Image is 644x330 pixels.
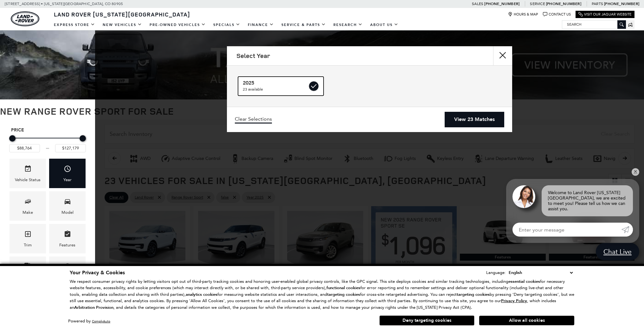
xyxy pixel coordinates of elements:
[512,223,621,237] input: Enter your message
[600,247,635,256] span: Chat Live
[546,1,581,6] a: [PHONE_NUMBER]
[379,315,474,326] button: Deny targeting cookies
[59,242,75,249] div: Features
[74,305,113,310] strong: Arbitration Provision
[80,135,86,142] div: Maximum Price
[63,176,72,183] div: Year
[64,261,71,274] span: Transmission
[146,19,209,30] a: Pre-Owned Vehicles
[49,257,86,286] div: TransmissionTransmission
[457,292,490,297] strong: targeting cookies
[562,21,626,28] input: Search
[64,229,71,242] span: Features
[54,10,190,18] span: Land Rover [US_STATE][GEOGRAPHIC_DATA]
[10,257,46,286] div: FueltypeFueltype
[61,209,74,216] div: Model
[278,19,330,30] a: Service & Parts
[9,135,16,142] div: Minimum Price
[472,2,483,6] span: Sales
[64,196,71,209] span: Model
[68,319,110,323] div: Powered by
[49,159,86,188] div: YearYear
[186,292,217,297] strong: analytics cookies
[445,112,504,127] a: View 23 Matches
[49,191,86,221] div: ModelModel
[596,243,639,260] a: Chat Live
[11,11,39,26] img: Land Rover
[484,1,519,6] a: [PHONE_NUMBER]
[64,163,71,176] span: Year
[578,12,632,17] a: Visit Our Jaguar Website
[10,159,46,188] div: VehicleVehicle Status
[50,19,99,30] a: EXPRESS STORE
[24,196,32,209] span: Make
[330,19,366,30] a: Research
[70,278,574,311] p: We respect consumer privacy rights by letting visitors opt out of third-party tracking cookies an...
[326,285,360,291] strong: functional cookies
[236,52,270,59] h2: Select Year
[24,261,32,274] span: Fueltype
[507,269,574,276] select: Language Select
[49,224,86,253] div: FeaturesFeatures
[50,19,402,30] nav: Main Navigation
[209,19,244,30] a: Specials
[10,191,46,221] div: MakeMake
[70,269,125,276] span: Your Privacy & Cookies
[621,223,633,237] a: Submit
[11,11,39,26] a: land-rover
[15,176,41,183] div: Vehicle Status
[9,144,40,152] input: Minimum
[542,185,633,216] div: Welcome to Land Rover [US_STATE][GEOGRAPHIC_DATA], we are excited to meet you! Please tell us how...
[366,19,402,30] a: About Us
[23,209,33,216] div: Make
[11,127,84,133] h5: Price
[55,144,86,152] input: Maximum
[99,19,146,30] a: New Vehicles
[50,10,194,18] a: Land Rover [US_STATE][GEOGRAPHIC_DATA]
[243,80,307,86] span: 2025
[9,133,86,152] div: Price
[5,2,123,6] a: [STREET_ADDRESS] • [US_STATE][GEOGRAPHIC_DATA], CO 80905
[244,19,278,30] a: Finance
[479,316,574,325] button: Allow all cookies
[235,116,272,124] a: Clear Selections
[530,2,545,6] span: Service
[24,242,32,249] div: Trim
[592,2,603,6] span: Parts
[243,86,307,92] span: 23 available
[501,298,527,304] u: Privacy Policy
[24,163,32,176] span: Vehicle
[493,46,512,65] button: close
[508,279,540,284] strong: essential cookies
[508,12,538,17] a: Hours & Map
[543,12,571,17] a: Contact Us
[486,270,506,275] div: Language:
[327,292,360,297] strong: targeting cookies
[92,319,110,323] a: ComplyAuto
[512,185,535,208] img: Agent profile photo
[238,77,324,96] a: 202523 available
[604,1,639,6] a: [PHONE_NUMBER]
[24,229,32,242] span: Trim
[10,224,46,253] div: TrimTrim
